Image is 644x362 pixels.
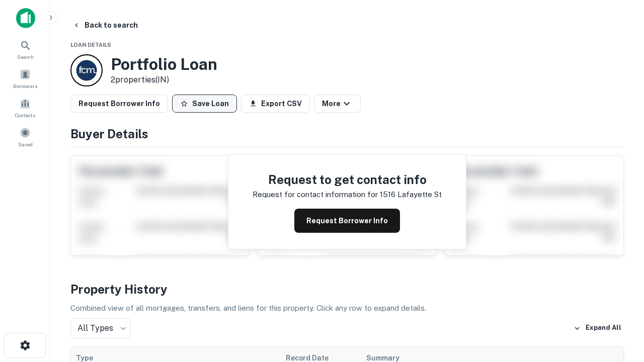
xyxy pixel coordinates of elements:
span: Contacts [15,111,35,119]
h3: Portfolio Loan [111,55,217,74]
a: Borrowers [3,65,47,92]
h4: Request to get contact info [253,170,442,189]
button: Save Loan [172,95,237,113]
p: Combined view of all mortgages, transfers, and liens for this property. Click any row to expand d... [70,302,624,314]
div: All Types [70,318,131,338]
p: 1516 lafayette st [380,189,442,201]
img: capitalize-icon.png [16,8,35,28]
p: 2 properties (IN) [111,74,217,86]
button: More [314,95,361,113]
button: Request Borrower Info [70,95,168,113]
a: Contacts [3,94,47,121]
a: Saved [3,123,47,150]
iframe: Chat Widget [594,282,644,330]
span: Search [17,53,34,61]
button: Back to search [68,16,142,34]
span: Borrowers [13,82,37,90]
a: Search [3,36,47,63]
h4: Buyer Details [70,125,624,143]
span: Saved [18,140,33,148]
span: Loan Details [70,42,111,48]
button: Export CSV [241,95,310,113]
button: Expand All [571,321,624,336]
h4: Property History [70,280,624,298]
p: Request for contact information for [253,189,378,201]
button: Request Borrower Info [294,209,400,233]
